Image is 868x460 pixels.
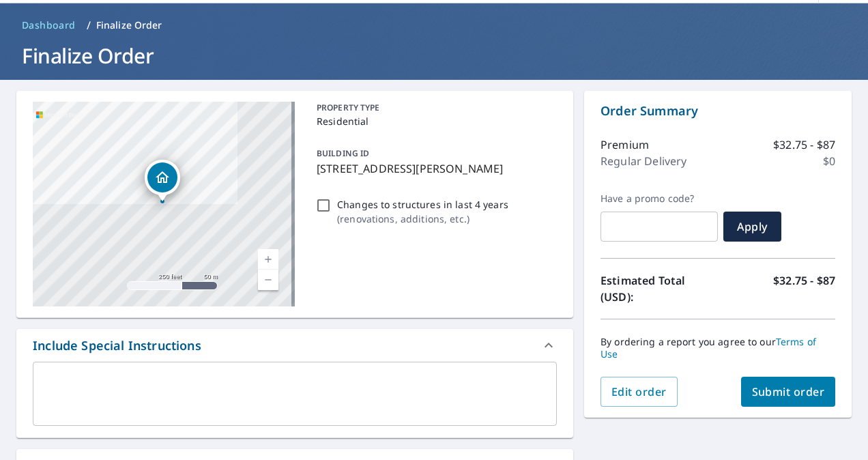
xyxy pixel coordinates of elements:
p: BUILDING ID [317,147,369,159]
p: Finalize Order [96,18,162,32]
p: PROPERTY TYPE [317,102,551,114]
span: Edit order [611,384,667,399]
button: Apply [723,212,781,242]
span: Apply [734,219,770,234]
span: Dashboard [22,18,76,32]
p: Premium [601,136,649,153]
h1: Finalize Order [16,42,852,70]
div: Include Special Instructions [33,336,201,355]
li: / [87,17,91,33]
a: Terms of Use [601,335,816,360]
p: By ordering a report you agree to our [601,336,835,360]
button: Submit order [741,377,836,407]
a: Current Level 17, Zoom In [258,249,278,270]
p: ( renovations, additions, etc. ) [337,212,508,226]
p: $32.75 - $87 [773,272,835,305]
div: Include Special Instructions [16,329,573,362]
nav: breadcrumb [16,14,852,36]
p: $32.75 - $87 [773,136,835,153]
button: Edit order [601,377,678,407]
label: Have a promo code? [601,192,718,205]
p: $0 [823,153,835,169]
span: Submit order [752,384,825,399]
p: Order Summary [601,102,835,120]
p: [STREET_ADDRESS][PERSON_NAME] [317,160,551,177]
p: Estimated Total (USD): [601,272,718,305]
div: Dropped pin, building 1, Residential property, 1306 Sycamore Trl Tuttle, OK 73089 [145,160,180,202]
p: Changes to structures in last 4 years [337,197,508,212]
a: Dashboard [16,14,81,36]
a: Current Level 17, Zoom Out [258,270,278,290]
p: Regular Delivery [601,153,686,169]
p: Residential [317,114,551,128]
